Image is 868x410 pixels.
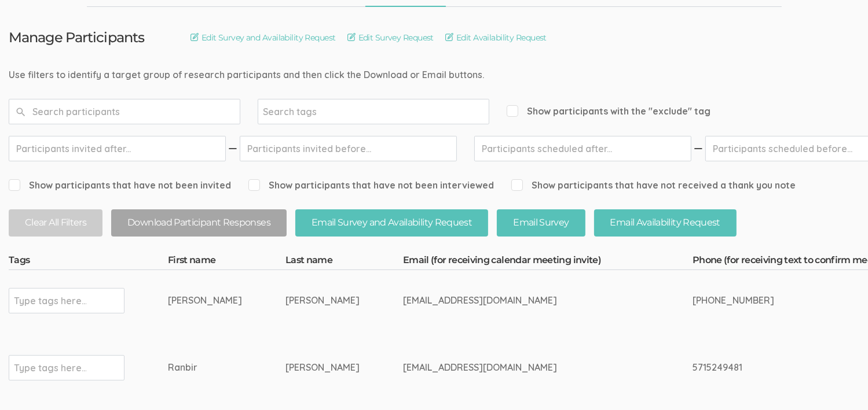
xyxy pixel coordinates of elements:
[240,136,457,161] input: Participants invited before...
[403,361,649,374] div: [EMAIL_ADDRESS][DOMAIN_NAME]
[403,254,693,270] th: Email (for receiving calendar meeting invite)
[9,179,231,192] span: Show participants that have not been invited
[445,31,547,44] a: Edit Availability Request
[285,294,360,307] div: [PERSON_NAME]
[263,104,335,119] input: Search tags
[9,254,168,270] th: Tags
[227,136,239,161] img: dash.svg
[594,209,737,237] button: Email Availability Request
[285,361,360,374] div: [PERSON_NAME]
[810,354,868,410] iframe: Chat Widget
[693,136,704,161] img: dash.svg
[14,360,86,375] input: Type tags here...
[14,293,86,308] input: Type tags here...
[285,254,403,270] th: Last name
[507,105,710,118] span: Show participants with the "exclude" tag
[511,179,796,192] span: Show participants that have not received a thank you note
[403,294,649,307] div: [EMAIL_ADDRESS][DOMAIN_NAME]
[347,31,434,44] a: Edit Survey Request
[9,30,144,45] h3: Manage Participants
[9,209,102,237] button: Clear All Filters
[111,209,287,237] button: Download Participant Responses
[9,99,240,124] input: Search participants
[168,294,242,307] div: [PERSON_NAME]
[295,209,488,237] button: Email Survey and Availability Request
[168,361,242,374] div: Ranbir
[497,209,585,237] button: Email Survey
[248,179,494,192] span: Show participants that have not been interviewed
[474,136,691,161] input: Participants scheduled after...
[191,31,336,44] a: Edit Survey and Availability Request
[9,136,226,161] input: Participants invited after...
[168,254,285,270] th: First name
